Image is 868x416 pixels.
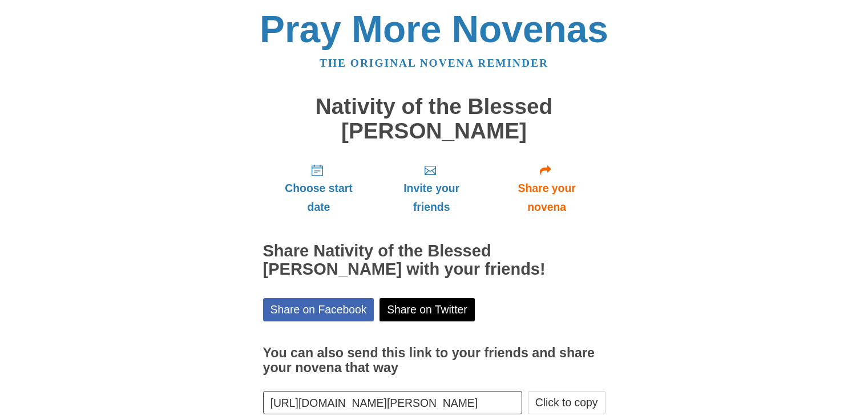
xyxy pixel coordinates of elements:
[263,346,605,375] h3: You can also send this link to your friends and share your novena that way
[488,154,605,222] a: Share your novena
[374,154,488,222] a: Invite your friends
[263,154,375,222] a: Choose start date
[274,179,364,217] span: Choose start date
[263,95,605,143] h1: Nativity of the Blessed [PERSON_NAME]
[386,179,477,217] span: Invite your friends
[380,298,475,321] a: Share on Twitter
[263,242,605,279] h2: Share Nativity of the Blessed [PERSON_NAME] with your friends!
[320,57,548,69] a: The original novena reminder
[528,391,605,414] button: Click to copy
[260,8,608,50] a: Pray More Novenas
[263,298,374,321] a: Share on Facebook
[500,179,594,217] span: Share your novena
